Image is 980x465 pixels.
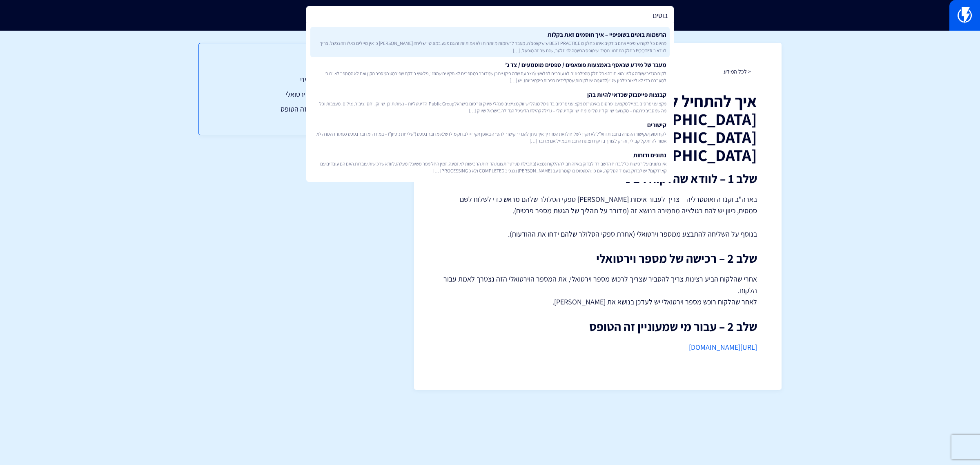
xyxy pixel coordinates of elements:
[310,117,670,148] a: קישוריםלקוח טוען שקישור ההסרה בתבנית דוא”ל לא תקין לשלוח לו את המדריך איך ניתן להגדיר קישור להסרה...
[314,160,666,174] span: אין נתונים על רכישות כלל בדוח הדשבורד לבדוק באיזה חבילה הלקוח נמצא (בחבילת סטרטר תצוגת הדוחות הרכ...
[215,60,378,70] h3: תוכן
[215,74,378,85] a: שלב 1 – לוודא שהלקוח רציני
[215,89,378,100] a: שלב 2 – רכישה של מספר וירטואלי
[310,148,670,178] a: נתונים ודוחותאין נתונים על רכישות כלל בדוח הדשבורד לבדוק באיזה חבילה הלקוח נמצא (בחבילת סטרטר תצו...
[314,40,666,54] span: מהיום כל לקוח שופיפיי אתם בודקים איתו כחלק מ BEST PRACTICE שיש קאפצ’ה. מעבר לרשומות מיותרות ולא א...
[724,68,751,75] a: < לכל המידע
[215,104,378,114] a: שלב 2 – עבור מי שמעוניין זה הטופס
[310,57,670,87] a: מעבר של מידע שנאסף באמצעות פופאפים / טפסים מוטמעים / צד ג’לקוח הגדיר ששדה טלפון הוא חובה אבל חלק ...
[314,70,666,84] span: לקוח הגדיר ששדה טלפון הוא חובה אבל חלק מהטלפונים לא עוברים לפלאשי (נוצר עם שדה ריק) ייתכן שמדובר ...
[314,130,666,144] span: לקוח טוען שקישור ההסרה בתבנית דוא”ל לא תקין לשלוח לו את המדריך איך ניתן להגדיר קישור להסרה באופן ...
[689,342,757,352] a: [URL][DOMAIN_NAME]
[439,320,757,333] h2: שלב 2 – עבור מי שמעוניין זה הטופס
[310,87,670,117] a: קבוצות פייסבוק שכדאי להיות בהןמקצועני פרסום במייל מקצועני פרסום באינטרנט מקצועני פרסום בדיגיטל מנ...
[439,229,757,239] p: בנוסף על השליחה להתבצע ממספר וירטואלי (אחרת ספקי הסלולר שלהם ידחו את ההודעות).
[439,194,757,217] p: בארה"ב וקנדה ואוסטרליה – צריך לעבור אימות [PERSON_NAME] ספקי הסלולר שלהם מראש כדי לשלוח לשם סמסים...
[439,273,757,308] p: אחרי שהלקוח הביע רצינות צריך להסביר שצריך לרכוש מספר וירטואלי, את המספר הוירטואלי הזה נצטרך לאמת ...
[306,6,674,25] input: חיפוש מהיר...
[314,100,666,114] span: מקצועני פרסום במייל מקצועני פרסום באינטרנט מקצועני פרסום בדיגיטל מנהלי שיווק מצייצים ‎מנהלי שיווק...
[310,27,670,57] a: הרשמות בוטים בשופיפיי – איך חוסמים זאת בקלותמהיום כל לקוח שופיפיי אתם בודקים איתו כחלק מ BEST PRA...
[439,252,757,265] h2: שלב 2 – רכישה של מספר וירטואלי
